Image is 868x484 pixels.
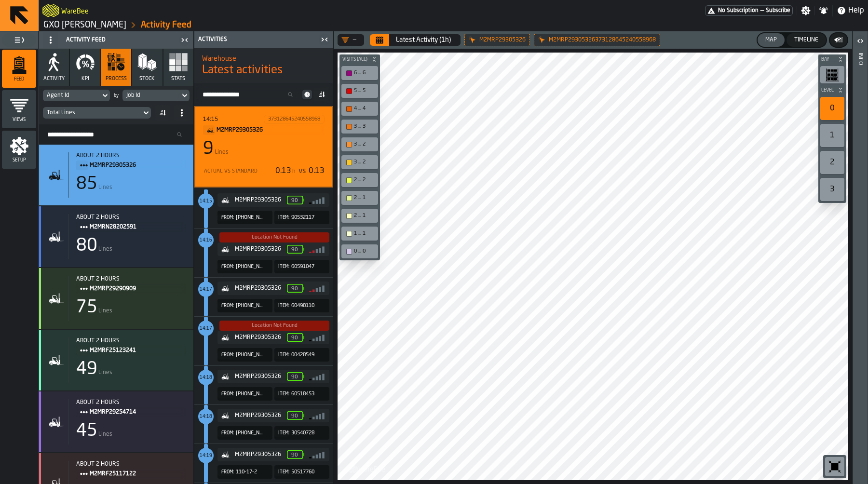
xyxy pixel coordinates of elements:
[217,242,329,256] button: button-M2MRP29305326
[339,135,380,153] div: button-toolbar-undefined
[339,459,394,478] a: logo-header
[827,459,842,474] svg: Reset zoom and position
[76,421,97,441] div: 45
[291,215,314,221] span: 90532117
[274,351,289,359] div: Item:
[194,444,333,483] div: EventTitle
[76,337,186,344] div: about 2 hours
[339,207,380,225] div: button-toolbar-undefined
[198,193,214,209] span: counterLabel
[204,278,208,316] span: LegendItem
[198,232,214,248] span: counterLabel
[39,330,193,390] div: stat-
[538,36,546,44] div: Hide filter
[217,448,329,461] div: Item
[76,461,186,468] div: about 2 hours
[854,33,867,51] label: button-toggle-Open
[268,116,320,122] div: 373128645240558968
[853,31,868,484] header: Info
[274,302,289,309] div: Item:
[308,333,325,342] div: Poor (-78 dBm)
[2,131,36,169] li: menu Setup
[291,336,298,341] text: 90
[43,107,151,119] div: DropdownMenuValue-eventsCount
[217,263,234,270] div: From:
[76,152,186,159] div: about 2 hours
[235,246,287,253] div: M2MRP29305326
[235,197,287,203] div: M2MRP29305326
[194,229,333,277] div: EventTitle
[43,20,126,30] a: link-to-/wh/i/baca6aa3-d1fc-43c0-a604-2a1c9d5db74d/simulations
[820,124,844,147] div: 1
[98,308,112,314] span: Lines
[339,64,380,82] div: button-toolbar-undefined
[42,19,453,31] nav: Breadcrumb
[217,232,329,256] div: Item
[705,5,793,16] div: Menu Subscription
[202,63,283,78] span: Latest activities
[354,106,375,112] div: 4 ... 4
[76,276,186,282] div: about 2 hours
[98,184,112,191] span: Lines
[126,92,176,99] div: DropdownMenuValue-jobId
[274,469,289,476] div: Item:
[340,57,369,62] span: Visits (All)
[76,337,186,344] div: Start: 8/28/2025, 2:20:48 PM - End: 8/28/2025, 3:10:00 PM
[396,36,451,44] div: Latest Activity (1h)
[203,163,325,179] div: RAW: Actual: 0.13 vs 0.13
[275,165,291,177] div: 0.13
[194,189,333,228] div: EventTitle
[76,214,186,232] div: Title
[339,189,380,207] div: button-toolbar-undefined
[90,222,178,232] span: M2MRN28202591
[705,5,793,16] a: link-to-/wh/i/baca6aa3-d1fc-43c0-a604-2a1c9d5db74d/pricing/
[2,117,36,122] span: Views
[820,151,844,174] div: 2
[339,153,380,171] div: button-toolbar-undefined
[194,48,333,83] div: title-Latest activities
[81,76,89,82] span: KPI
[278,352,289,358] span: Item:
[204,229,208,277] span: LegendItem
[221,470,234,475] span: From:
[343,193,376,203] div: 2 ... 1
[198,448,214,463] span: counterLabel
[203,139,214,159] div: 9
[339,225,380,242] div: button-toolbar-undefined
[194,317,333,365] div: EventTitle
[2,77,36,82] span: Feed
[47,109,137,116] div: DropdownMenuValue-eventsCount
[291,375,298,380] text: 90
[236,215,265,221] span: [PHONE_NUMBER]
[761,37,781,43] div: Map
[339,100,380,118] div: button-toolbar-undefined
[291,247,298,253] text: 90
[291,264,314,270] span: 60591047
[204,317,208,365] span: LegendItem
[39,145,193,205] div: stat-
[204,366,208,404] span: LegendItem
[219,321,329,331] div: Location Not Found
[291,286,298,292] text: 90
[235,285,287,292] div: M2MRP29305326
[818,149,846,176] div: button-toolbar-undefined
[278,264,289,269] span: Item:
[202,53,325,63] h2: Sub Title
[178,34,191,46] label: button-toggle-Close me
[339,171,380,189] div: button-toolbar-undefined
[90,469,178,479] span: M2MRF25117122
[287,196,304,204] div: Energy Level: 90%
[76,298,97,317] div: 75
[221,215,234,220] span: From:
[236,303,265,309] span: [PHONE_NUMBER]
[236,469,257,475] span: 110-17-2
[41,32,178,48] div: Activity Feed
[217,448,329,461] button: button-M2MRP29305326
[203,115,325,135] div: Title
[221,264,234,269] span: From:
[343,121,376,132] div: 3 ... 3
[820,97,844,120] div: 0
[221,303,234,309] span: From:
[194,31,333,48] header: Activities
